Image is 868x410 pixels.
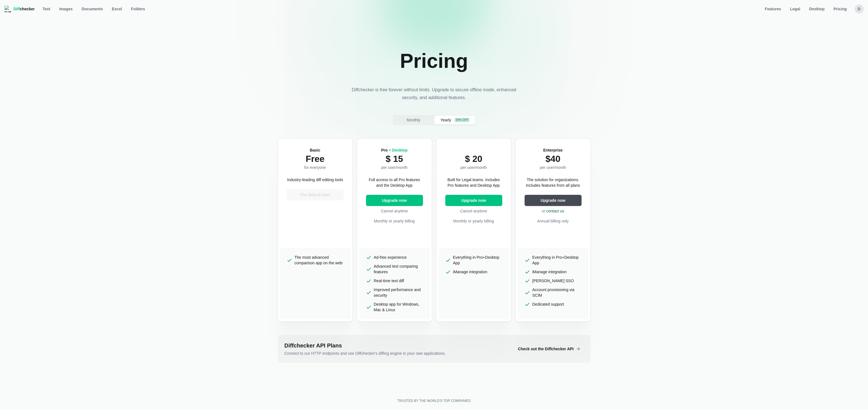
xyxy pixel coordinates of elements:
span: Pricing [833,6,848,12]
img: Diffchecker logo [4,6,11,12]
span: Check out the Diffchecker API [517,346,575,352]
span: Upgrade now [381,198,408,203]
a: contact us [546,209,564,213]
button: Check out the Diffchecker API [513,343,584,354]
button: The default plan [287,189,344,200]
p: Cancel anytime [445,208,502,214]
button: Yearly29% off [434,116,475,124]
p: $ 20 [460,153,487,165]
span: Ad-free experience [374,255,407,260]
span: + Desktop [389,148,407,152]
span: Images [58,6,74,12]
p: $ 15 [381,153,408,165]
span: Upgrade now [460,198,487,203]
a: Documents [78,4,106,13]
h2: Trusted by the world's top companies [397,399,471,403]
a: Legal [787,4,804,13]
button: Monthly [393,116,434,124]
a: Features [761,4,784,13]
p: per user/month [540,165,566,170]
p: Monthly or yearly billing [445,218,502,224]
button: Folders [128,4,149,13]
span: Legal [468,148,479,152]
p: or [525,208,582,214]
h2: Enterprise [540,147,566,153]
h2: Diffchecker API Plans [284,342,509,349]
a: Excel [109,4,126,13]
p: for everyone [304,165,326,170]
h2: Pro [381,147,408,153]
h2: Basic [304,147,326,153]
span: Legal [789,6,802,12]
a: Pricing [830,4,850,13]
h1: Pricing [400,49,468,73]
span: Desktop app for Windows, Mac & Linux [374,301,423,313]
p: Annual billing only [525,218,582,224]
p: Full access to all Pro features and the Desktop App [366,177,423,188]
span: Features [764,6,782,12]
span: Documents [80,6,104,12]
span: Folders [130,6,146,12]
p: $40 [540,153,566,165]
span: Everything in Pro+Desktop App [532,255,582,266]
span: Advanced text comparing features [374,263,423,275]
a: Images [56,4,76,13]
span: The most advanced comparison app on the web [295,255,344,266]
a: Check out the Diffchecker API [513,349,584,354]
a: Text [39,4,54,13]
p: Industry-leading diff editing tools [287,177,343,183]
span: Dedicated support [532,301,564,307]
p: Connect to our HTTP endpoints and use Diffchecker's diffing engine in your own applications. [284,351,509,356]
span: Monthly [405,117,421,123]
span: iManage integration [532,269,567,275]
span: Diff [13,7,20,11]
span: Text [41,6,51,12]
button: Upgrade now [525,195,582,206]
button: D [855,4,864,13]
span: Improved performance and security [374,287,423,298]
span: Everything in Pro+Desktop App [453,255,502,266]
span: Upgrade now [539,198,566,203]
a: Diffchecker [4,4,35,13]
span: [PERSON_NAME] SSO [532,278,574,284]
button: Upgrade now [366,195,423,206]
a: Desktop [806,4,828,13]
p: Cancel anytime [366,208,423,214]
span: Account provisioning via SCIM [532,287,582,298]
span: checker [13,6,35,12]
span: Desktop [808,6,826,12]
p: per user/month [460,165,487,170]
p: Free [304,153,326,165]
button: Upgrade now [445,195,502,206]
span: Excel [111,6,123,12]
span: Real-time text diff [374,278,404,284]
p: Monthly or yearly billing [366,218,423,224]
p: Diffchecker is free forever without limits. Upgrade to secure offline mode, enhanced security, an... [350,86,518,102]
span: iManage integration [453,269,487,275]
div: 29% off [455,118,470,122]
p: per user/month [381,165,408,170]
span: The default plan [299,192,331,198]
p: The solution for organizations. Includes features from all plans [525,177,582,188]
p: Built for Legal teams. Includes Pro features and Desktop App [445,177,502,188]
span: Yearly [439,117,452,123]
